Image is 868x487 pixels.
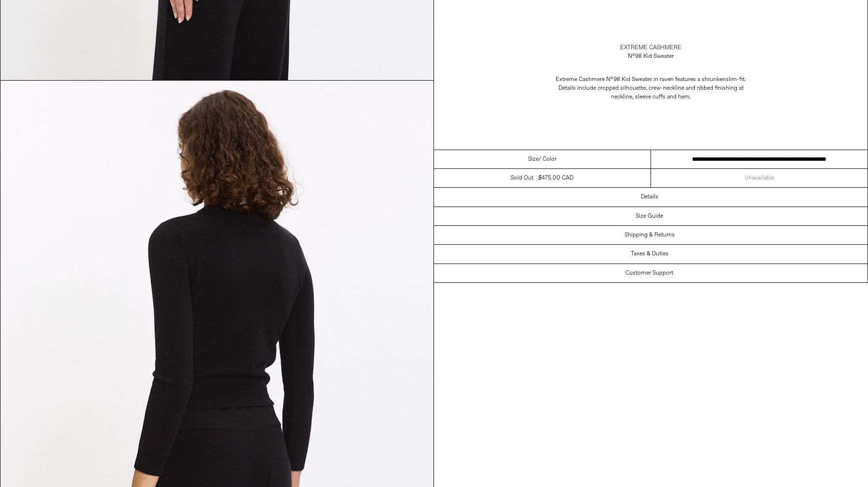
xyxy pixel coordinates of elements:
span: Size [528,155,539,164]
span: Extreme Cashmere N°98 Kid Sweater in raven features a shrunken [556,76,726,83]
h3: Taxes & Duties [631,250,668,257]
div: $475.00 CAD [538,174,573,182]
a: Extreme Cashmere [620,43,681,52]
h3: Customer Support [625,270,673,277]
div: N°98 Kid Sweater [628,52,674,61]
span: / Color [539,155,556,164]
h3: Shipping & Returns [624,232,675,238]
h3: Size Guide [636,213,663,220]
h3: Details [641,194,658,200]
span: slim-fit. Details include cropped silhouette, crew-neckline and ribbed finishing at neckline, sle... [558,76,746,101]
button: Unavailable [651,169,868,187]
div: Sold out [511,174,533,182]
